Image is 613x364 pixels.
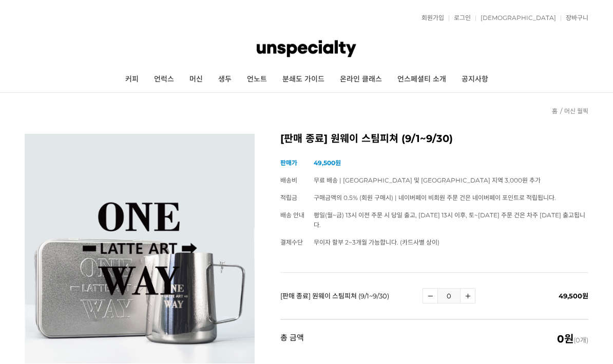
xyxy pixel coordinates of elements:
a: [DEMOGRAPHIC_DATA] [475,15,556,21]
a: 온라인 클래스 [332,67,390,92]
a: 언스페셜티 소개 [390,67,454,92]
a: 공지사항 [454,67,496,92]
span: 판매가 [280,159,297,167]
span: 무료 배송 | [GEOGRAPHIC_DATA] 및 [GEOGRAPHIC_DATA] 지역 3,000원 추가 [314,176,541,184]
a: 홈 [552,107,558,115]
a: 머신 월픽 [564,107,588,115]
a: 장바구니 [561,15,588,21]
a: 로그인 [449,15,471,21]
strong: 0원 [557,333,573,345]
img: 9월 머신 월픽 원웨이 스팀피쳐 [25,134,255,363]
a: 수량감소 [423,288,438,304]
span: (0개) [557,334,588,344]
a: 수량증가 [460,288,475,304]
a: 회원가입 [416,15,444,21]
span: 배송 안내 [280,211,304,219]
a: 머신 [182,67,210,92]
h2: [판매 종료] 원웨이 스팀피쳐 (9/1~9/30) [280,134,588,144]
span: 적립금 [280,194,297,201]
span: 구매금액의 0.5% (회원 구매시) | 네이버페이 비회원 주문 건은 네이버페이 포인트로 적립됩니다. [314,194,556,201]
a: 생두 [210,67,239,92]
span: 평일(월~금) 13시 이전 주문 시 당일 출고, [DATE] 13시 이후, 토~[DATE] 주문 건은 차주 [DATE] 출고됩니다. [314,211,585,229]
span: 결제수단 [280,238,303,246]
a: 언노트 [239,67,275,92]
span: 배송비 [280,176,297,184]
a: 언럭스 [146,67,182,92]
a: 커피 [118,67,146,92]
td: [판매 종료] 원웨이 스팀피쳐 (9/1~9/30) [280,272,423,319]
strong: 총 금액 [280,334,304,344]
span: 49,500원 [559,292,588,300]
a: 분쇄도 가이드 [275,67,332,92]
span: 무이자 할부 2~3개월 가능합니다. (카드사별 상이) [314,238,439,246]
strong: 49,500원 [314,159,341,167]
img: 언스페셜티 몰 [257,33,356,64]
